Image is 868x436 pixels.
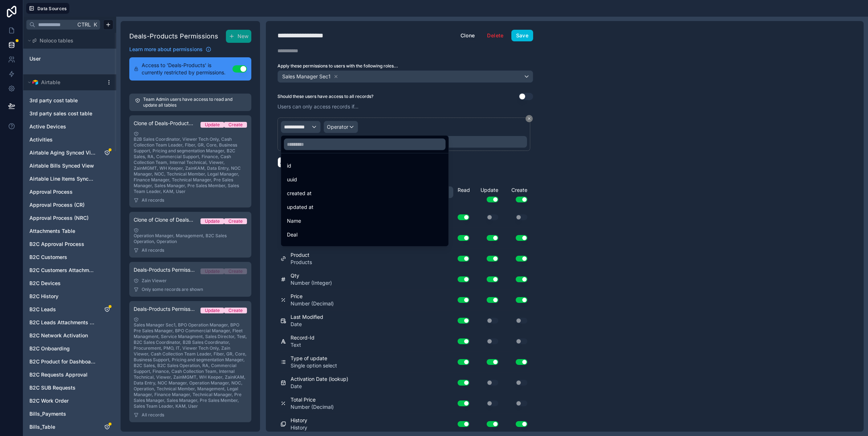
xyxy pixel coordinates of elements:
[287,244,306,253] span: Product
[287,189,312,198] span: created at
[287,230,297,239] span: Deal
[287,175,297,184] span: uuid
[287,203,313,211] span: updated at
[287,161,291,170] span: id
[287,217,301,225] span: Name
